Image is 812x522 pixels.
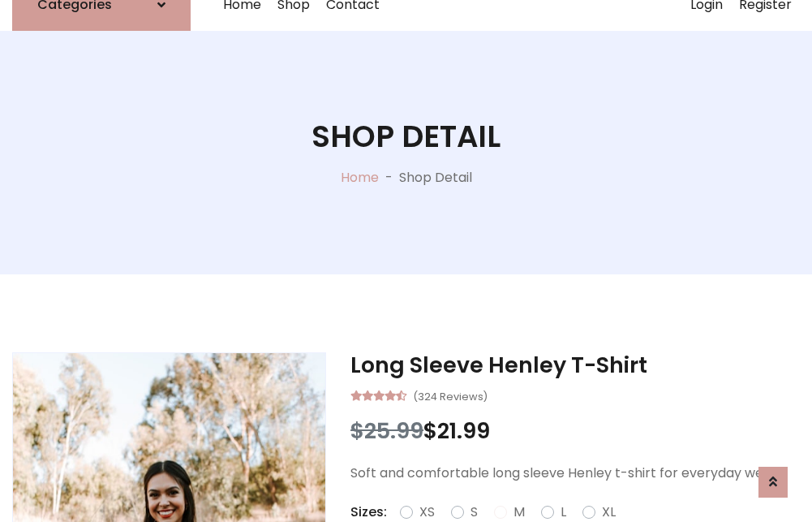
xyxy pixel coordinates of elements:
label: M [513,503,525,522]
label: L [561,503,566,522]
small: (324 Reviews) [413,386,488,405]
h3: Long Sleeve Henley T-Shirt [350,352,800,378]
label: XS [419,503,435,522]
label: S [470,503,478,522]
label: XL [602,503,616,522]
span: $25.99 [350,416,423,446]
span: 21.99 [437,416,490,446]
p: Soft and comfortable long sleeve Henley t-shirt for everyday wear. [350,464,800,483]
h1: Shop Detail [311,119,501,154]
p: Sizes: [350,503,387,522]
h3: $ [350,418,800,444]
a: Home [341,168,379,187]
p: - [379,168,399,188]
p: Shop Detail [399,168,472,188]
